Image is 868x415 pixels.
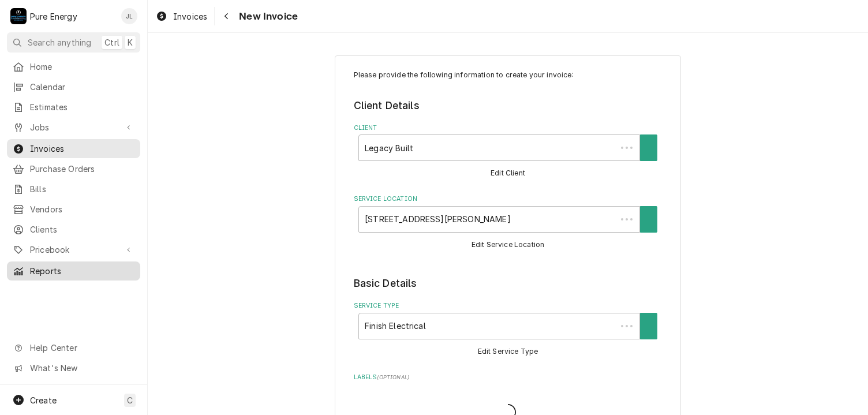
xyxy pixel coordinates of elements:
span: C [127,394,133,406]
a: Reports [7,261,140,281]
div: P [10,8,27,24]
a: Purchase Orders [7,159,140,178]
span: Calendar [30,81,134,93]
div: Service Location [354,195,663,252]
a: Invoices [7,139,140,158]
span: Help Center [30,342,133,354]
div: Pure Energy's Avatar [10,8,27,24]
span: Ctrl [104,36,119,48]
a: Home [7,57,140,76]
span: Home [30,61,134,73]
a: Clients [7,220,140,239]
a: Go to Help Center [7,338,140,357]
a: Go to What's New [7,358,140,377]
span: Clients [30,223,134,235]
a: Bills [7,180,140,199]
span: What's New [30,362,133,374]
label: Client [354,124,663,133]
button: Create New Service [640,313,657,339]
span: Estimates [30,101,134,113]
button: Edit Service Type [476,345,540,359]
label: Service Type [354,301,663,311]
a: Estimates [7,98,140,117]
legend: Client Details [354,98,663,113]
div: Pure Energy [30,10,77,23]
p: Please provide the following information to create your invoice: [354,70,663,80]
button: Navigate back [217,7,235,25]
a: Vendors [7,200,140,219]
label: Labels [354,373,663,382]
span: Vendors [30,203,134,215]
span: Invoices [30,143,134,155]
span: New Invoice [235,9,298,24]
label: Service Location [354,195,663,204]
span: Invoices [173,10,207,23]
legend: Basic Details [354,276,663,291]
button: Create New Client [640,134,657,161]
span: Bills [30,183,134,195]
div: Client [354,124,663,181]
a: Calendar [7,77,140,96]
div: Service Type [354,301,663,358]
a: Go to Pricebook [7,240,140,259]
button: Edit Client [489,166,527,181]
span: Search anything [28,36,91,48]
button: Create New Location [640,206,657,233]
span: Pricebook [30,244,117,256]
span: Jobs [30,121,117,133]
span: Reports [30,265,134,277]
button: Search anythingCtrlK [7,32,140,53]
div: James Linnenkamp's Avatar [121,8,137,24]
button: Edit Service Location [470,238,547,252]
a: Invoices [151,7,212,26]
span: Purchase Orders [30,163,134,175]
div: JL [121,8,137,24]
span: Create [30,395,57,405]
span: ( optional ) [377,374,409,380]
a: Go to Jobs [7,118,140,137]
span: K [128,36,133,48]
